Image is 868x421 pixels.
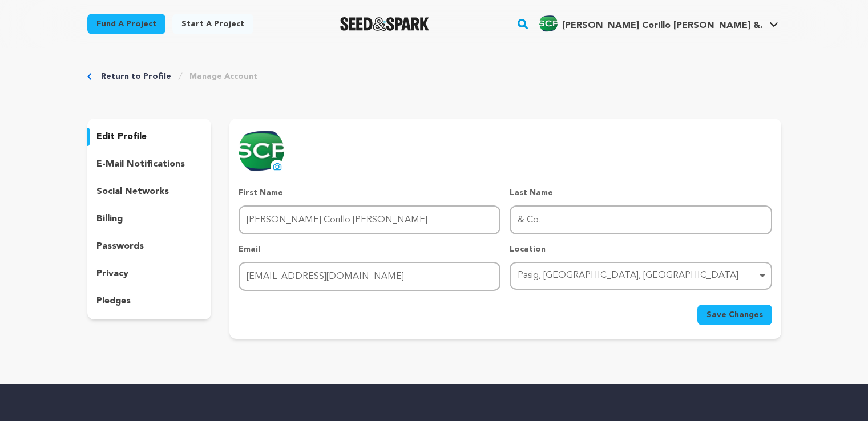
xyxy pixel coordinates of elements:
div: Breadcrumb [87,71,781,82]
p: First Name [239,187,500,199]
p: pledges [96,294,131,308]
p: edit profile [96,130,147,144]
a: Return to Profile [101,71,171,82]
button: edit profile [87,128,212,146]
span: Save Changes [706,309,763,321]
p: passwords [96,240,144,253]
button: e-mail notifications [87,155,212,173]
span: Sison Corillo Parone &.'s Profile [537,12,781,36]
button: passwords [87,237,212,256]
div: Sison Corillo Parone &.'s Profile [539,14,762,33]
button: social networks [87,183,212,201]
a: Sison Corillo Parone &.'s Profile [537,12,781,33]
a: Seed&Spark Homepage [340,17,430,31]
p: Email [239,244,500,255]
button: Save Changes [697,305,772,325]
p: Location [510,244,772,255]
input: Email [239,262,500,291]
img: Seed&Spark Logo Dark Mode [340,17,430,31]
button: billing [87,210,212,228]
input: First Name [239,205,500,234]
button: pledges [87,292,212,310]
span: [PERSON_NAME] Corillo [PERSON_NAME] &. [562,21,762,30]
p: Last Name [510,187,772,199]
a: Manage Account [189,71,257,82]
p: social networks [96,185,169,199]
a: Fund a project [87,14,165,34]
p: privacy [96,267,128,281]
img: 8429b2c652d11f9b.png [539,14,558,33]
p: e-mail notifications [96,157,185,171]
p: billing [96,212,123,226]
input: Last Name [510,205,772,234]
button: privacy [87,265,212,283]
a: Start a project [172,14,253,34]
div: Pasig, [GEOGRAPHIC_DATA], [GEOGRAPHIC_DATA] [518,268,757,284]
